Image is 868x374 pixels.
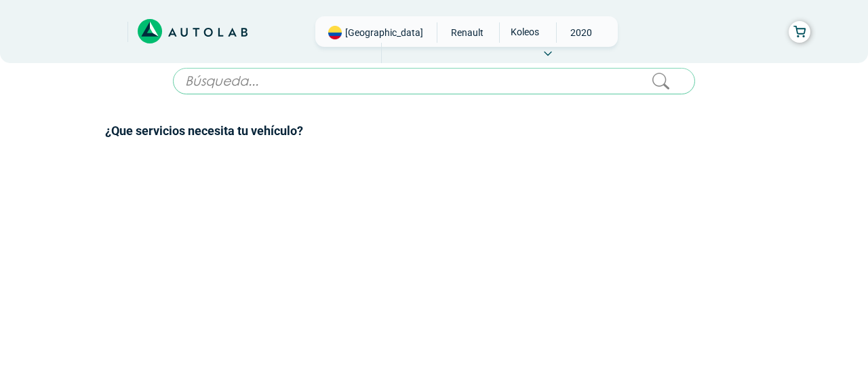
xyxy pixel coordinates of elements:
[443,22,491,43] span: RENAULT
[328,26,342,39] img: Flag of COLOMBIA
[105,122,763,140] h2: ¿Que servicios necesita tu vehículo?
[557,22,605,43] span: 2020
[345,26,423,39] span: [GEOGRAPHIC_DATA]
[173,68,695,94] input: Búsqueda...
[500,22,548,41] span: KOLEOS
